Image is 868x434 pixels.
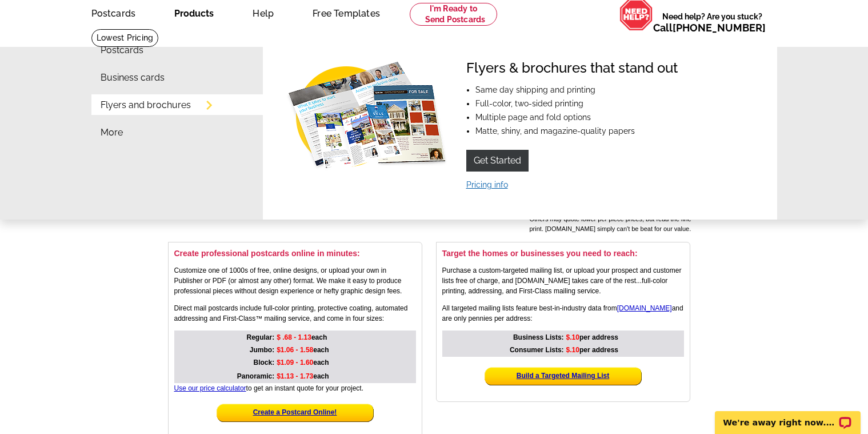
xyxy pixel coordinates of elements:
[277,359,313,367] span: $1.09 - 1.60
[466,60,678,77] h4: Flyers & brochures that stand out
[510,346,564,354] strong: Consumer Lists:
[617,304,672,312] a: [DOMAIN_NAME]
[277,346,313,354] span: $1.06 - 1.58
[707,398,868,434] iframe: LiveChat chat widget
[566,346,579,354] span: $.10
[673,22,766,34] a: [PHONE_NUMBER]
[566,346,618,354] strong: per address
[475,113,678,121] li: Multiple page and fold options
[566,333,579,341] span: $.10
[101,73,165,82] a: Business cards
[237,372,274,380] strong: Panoramic:
[254,359,275,367] strong: Block:
[277,346,329,354] strong: each
[253,408,337,416] a: Create a Postcard Online!
[283,60,448,174] img: Flyers & brochures that stand out
[277,359,329,367] strong: each
[442,303,684,324] p: All targeted mailing lists feature best-in-industry data from and are only pennies per address:
[277,333,311,341] span: $ .68 - 1.13
[174,265,416,296] p: Customize one of 1000s of free, online designs, or upload your own in Publisher or PDF (or almost...
[174,248,416,258] h3: Create professional postcards online in minutes:
[653,22,766,34] span: Call
[250,346,274,354] strong: Jumbo:
[101,101,191,110] a: Flyers and brochures
[517,372,609,380] a: Build a Targeted Mailing List
[277,333,327,341] strong: each
[513,333,564,341] strong: Business Lists:
[466,180,508,189] a: Pricing info
[442,265,684,296] p: Purchase a custom-targeted mailing list, or upload your prospect and customer lists free of charg...
[475,99,678,107] li: Full-color, two-sided printing
[277,372,313,380] span: $1.13 - 1.73
[101,46,143,55] a: Postcards
[653,11,771,34] span: Need help? Are you stuck?
[101,128,123,137] a: More
[174,384,364,392] span: to get an instant quote for your project.
[442,248,684,258] h3: Target the homes or businesses you need to reach:
[174,303,416,324] p: Direct mail postcards include full-color printing, protective coating, automated addressing and F...
[247,333,275,341] strong: Regular:
[174,384,246,392] a: Use our price calculator
[566,333,618,341] strong: per address
[475,127,678,135] li: Matte, shiny, and magazine-quality papers
[466,150,529,172] a: Get Started
[277,372,329,380] strong: each
[475,86,678,94] li: Same day shipping and printing
[530,216,691,232] span: Others may quote lower per piece prices, but read the fine print. [DOMAIN_NAME] simply can't be b...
